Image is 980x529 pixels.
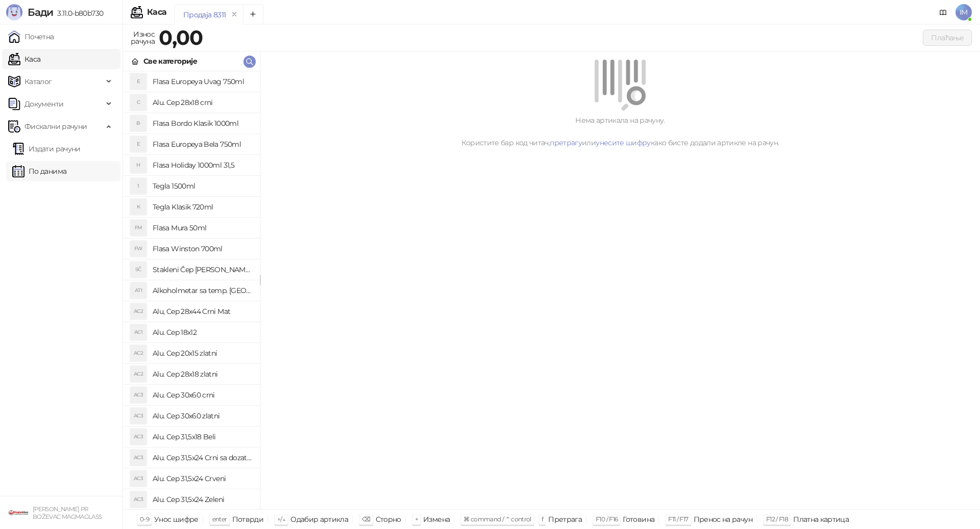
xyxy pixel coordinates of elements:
div: Платна картица [793,513,849,526]
div: FM [130,220,146,236]
h4: Alu. Cep 31,5x18 Beli [153,429,252,445]
h4: Tegla Klasik 720ml [153,199,252,215]
div: H [130,157,146,173]
h4: Stakleni Čep [PERSON_NAME] 20mm [153,261,252,278]
span: F11 / F17 [668,515,688,523]
span: Каталог [24,71,52,92]
div: AC2 [130,303,146,320]
div: AC2 [130,345,146,361]
div: AC3 [130,470,146,487]
span: ⌘ command / ⌃ control [463,515,531,523]
button: Плаћање [923,30,972,46]
h4: Alu. Cep 18x12 [153,324,252,340]
div: Претрага [548,513,582,526]
span: enter [212,515,227,523]
div: C [130,94,146,111]
span: Фискални рачуни [24,116,87,137]
div: Нема артикала на рачуну. Користите бар код читач, или како бисте додали артикле на рачун. [273,115,968,148]
div: SČ [130,261,146,278]
div: AC3 [130,491,146,508]
div: Потврди [232,513,264,526]
h4: Alu. Cep 28x18 zlatni [153,366,252,382]
div: grid [123,71,260,509]
a: унесите шифру [596,138,651,147]
div: B [130,115,146,131]
div: Одабир артикла [290,513,348,526]
div: E [130,136,146,152]
h4: Alu. Cep 31,5x24 Crni sa dozatorom [153,449,252,466]
img: 64x64-companyLogo-1893ffd3-f8d7-40ed-872e-741d608dc9d9.png [8,502,29,523]
span: 3.11.0-b80b730 [53,9,103,18]
h4: Flasa Europeya Uvag 750ml [153,73,252,90]
button: Add tab [243,4,263,24]
h4: Alu. Cep 20x15 zlatni [153,345,252,361]
h4: Tegla 1500ml [153,178,252,194]
div: Каса [147,8,166,16]
h4: Flasa Europeya Bela 750ml [153,136,252,152]
span: IM [955,4,972,20]
h4: Alu. Cep 30x60 crni [153,387,252,403]
h4: Alkoholmetar sa temp. [GEOGRAPHIC_DATA] [153,282,252,299]
h4: Alu, Cep 28x44 Crni Mat [153,303,252,320]
h4: Alu. Cep 30x60 zlatni [153,408,252,424]
span: + [415,515,418,523]
strong: 0,00 [159,25,203,50]
a: Каса [8,49,40,69]
div: Унос шифре [154,513,199,526]
h4: Flasa Winston 700ml [153,241,252,257]
div: K [130,199,146,215]
div: FW [130,241,146,257]
div: Готовина [623,513,654,526]
span: Бади [28,6,53,18]
h4: Alu. Cep 28x18 crni [153,94,252,111]
a: Почетна [8,27,54,47]
div: Износ рачуна [129,28,157,48]
div: AC3 [130,408,146,424]
div: 1 [130,178,146,194]
img: Logo [6,4,22,20]
div: AC2 [130,366,146,382]
h4: Flasa Mura 50ml [153,220,252,236]
div: Измена [423,513,450,526]
small: [PERSON_NAME] PR BOŽEVAC MAGMAGLASS [33,506,102,520]
span: f [542,515,543,523]
div: Продаја 8311 [183,9,226,20]
a: претрагу [550,138,582,147]
div: AC1 [130,324,146,340]
a: Издати рачуни [12,139,81,159]
span: F10 / F16 [596,515,618,523]
span: ↑/↓ [277,515,285,523]
h4: Flasa Holiday 1000ml 31,5 [153,157,252,173]
div: E [130,73,146,90]
span: 0-9 [140,515,149,523]
span: ⌫ [362,515,370,523]
button: remove [228,10,241,19]
div: Пренос на рачун [694,513,752,526]
a: Документација [935,4,951,20]
h4: Alu. Cep 31,5x24 Crveni [153,470,252,487]
span: Документи [24,94,63,114]
div: ATI [130,282,146,299]
h4: Alu. Cep 31,5x24 Zeleni [153,491,252,508]
div: AC3 [130,449,146,466]
div: AC3 [130,387,146,403]
span: F12 / F18 [766,515,788,523]
a: По данима [12,161,66,181]
div: Све категорије [143,56,197,67]
div: Сторно [376,513,401,526]
h4: Flasa Bordo Klasik 1000ml [153,115,252,131]
div: AC3 [130,429,146,445]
